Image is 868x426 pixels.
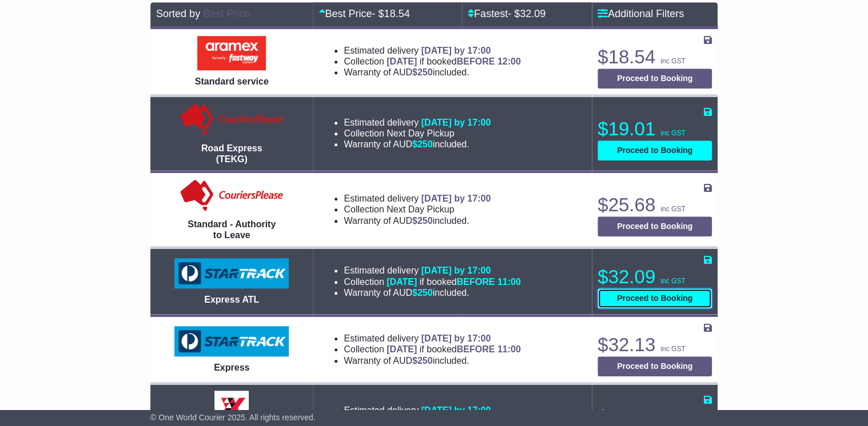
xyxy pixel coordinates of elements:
[598,266,712,288] p: $32.09
[150,413,316,422] span: © One World Courier 2025. All rights reserved.
[421,118,491,127] span: [DATE] by 17:00
[387,277,417,287] span: [DATE]
[387,344,417,354] span: [DATE]
[387,128,454,138] span: Next Day Pickup
[344,193,491,204] li: Estimated delivery
[344,117,491,128] li: Estimated delivery
[598,69,712,89] button: Proceed to Booking
[417,67,433,77] span: 250
[214,363,249,372] span: Express
[387,277,520,287] span: if booked
[412,356,433,365] span: $
[598,8,684,19] a: Additional Filters
[156,8,200,19] span: Sorted by
[344,67,520,78] li: Warranty of AUD included.
[598,356,712,376] button: Proceed to Booking
[457,57,495,66] span: BEFORE
[421,194,491,203] span: [DATE] by 17:00
[204,295,259,304] span: Express ATL
[421,405,491,415] span: [DATE] by 17:00
[660,277,685,285] span: inc GST
[344,355,520,366] li: Warranty of AUD included.
[660,345,685,353] span: inc GST
[457,277,495,287] span: BEFORE
[412,216,433,226] span: $
[384,8,409,19] span: 18.54
[344,204,491,215] li: Collection
[497,277,521,287] span: 11:00
[598,333,712,356] p: $32.13
[417,139,433,149] span: 250
[203,8,250,19] a: Best Price
[344,215,491,226] li: Warranty of AUD included.
[598,140,712,160] button: Proceed to Booking
[468,8,546,19] a: Fastest- $32.09
[318,8,409,19] a: Best Price- $18.54
[412,288,433,298] span: $
[387,57,417,66] span: [DATE]
[344,287,520,298] li: Warranty of AUD included.
[660,129,685,137] span: inc GST
[598,216,712,236] button: Proceed to Booking
[344,139,491,150] li: Warranty of AUD included.
[497,57,521,66] span: 12:00
[174,258,289,289] img: StarTrack: Express ATL
[214,391,249,425] img: Border Express: Express Parcel Service
[387,57,520,66] span: if booked
[412,139,433,149] span: $
[344,405,491,416] li: Estimated delivery
[417,216,433,226] span: 250
[598,194,712,216] p: $25.68
[174,326,289,357] img: StarTrack: Express
[417,356,433,365] span: 250
[412,67,433,77] span: $
[660,57,685,65] span: inc GST
[387,204,454,214] span: Next Day Pickup
[520,8,546,19] span: 32.09
[178,179,286,213] img: Couriers Please: Standard - Authority to Leave
[344,344,520,355] li: Collection
[421,266,491,275] span: [DATE] by 17:00
[421,46,491,55] span: [DATE] by 17:00
[598,118,712,140] p: $19.01
[188,219,276,240] span: Standard - Authority to Leave
[197,36,266,70] img: Aramex: Standard service
[195,77,269,86] span: Standard service
[178,103,286,137] img: CouriersPlease: Road Express (TEKG)
[421,333,491,343] span: [DATE] by 17:00
[497,344,521,354] span: 11:00
[344,45,520,56] li: Estimated delivery
[344,56,520,67] li: Collection
[344,333,520,344] li: Estimated delivery
[598,46,712,69] p: $18.54
[508,8,546,19] span: - $
[372,8,409,19] span: - $
[344,128,491,139] li: Collection
[344,276,520,287] li: Collection
[417,288,433,298] span: 250
[201,143,262,164] span: Road Express (TEKG)
[598,288,712,308] button: Proceed to Booking
[457,344,495,354] span: BEFORE
[344,265,520,276] li: Estimated delivery
[660,205,685,213] span: inc GST
[387,344,520,354] span: if booked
